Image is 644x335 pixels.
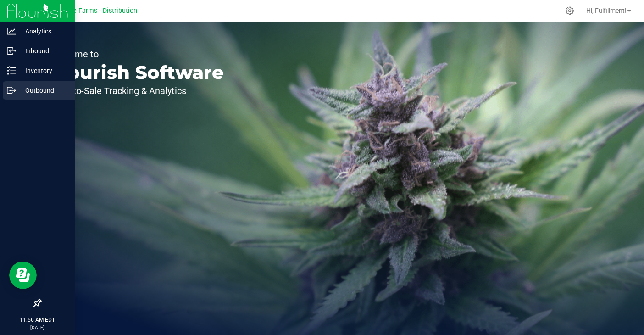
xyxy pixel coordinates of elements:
[586,7,627,14] span: Hi, Fulfillment!
[4,324,71,331] p: [DATE]
[50,86,224,95] p: Seed-to-Sale Tracking & Analytics
[50,63,224,82] p: Flourish Software
[16,85,71,96] p: Outbound
[7,86,16,95] inline-svg: Outbound
[564,6,576,15] div: Manage settings
[16,45,71,56] p: Inbound
[16,26,71,37] p: Analytics
[50,50,224,59] p: Welcome to
[9,262,37,289] iframe: Resource center
[7,27,16,36] inline-svg: Analytics
[7,46,16,56] inline-svg: Inbound
[4,316,71,324] p: 11:56 AM EDT
[16,65,71,76] p: Inventory
[50,7,137,15] span: Sapphire Farms - Distribution
[7,66,16,75] inline-svg: Inventory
